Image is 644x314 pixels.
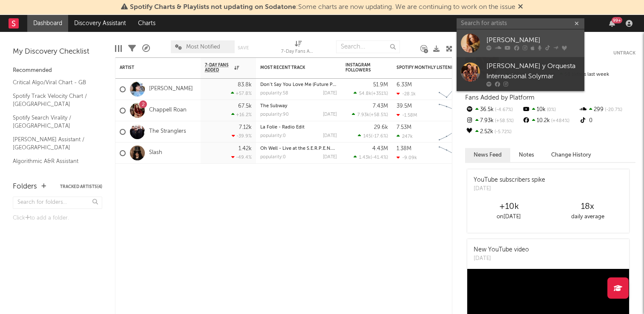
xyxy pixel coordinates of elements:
span: 0 % [546,108,556,112]
span: 54.8k [359,91,371,96]
span: +351 % [373,91,387,96]
a: Charts [132,15,161,32]
div: Click to add a folder. [13,213,102,223]
div: 6.33M [397,82,412,88]
div: 7.93k [465,115,522,126]
a: Dashboard [27,15,68,32]
div: [PERSON_NAME] y Orquesta Internacional Solymar [486,61,580,82]
div: Recommended [13,66,102,76]
div: ( ) [354,154,388,160]
div: [DATE] [323,112,337,117]
div: 7.43M [373,103,388,109]
a: Algorithmic A&R Assistant ([GEOGRAPHIC_DATA]) [13,157,94,174]
a: Chappell Roan [149,107,187,114]
div: +10k [469,202,548,212]
div: -49.4 % [231,154,252,160]
div: 7-Day Fans Added (7-Day Fans Added) [281,47,315,57]
div: La Folie - Radio Edit [260,125,337,130]
span: 145 [363,134,371,139]
span: Most Notified [186,44,220,50]
span: -17.6 % [372,134,387,139]
span: -5.72 % [493,130,512,134]
div: 2.52k [465,126,522,137]
a: Critical Algo/Viral Chart - GB [13,78,94,87]
a: Slash [149,149,162,157]
a: [PERSON_NAME] Assistant / [GEOGRAPHIC_DATA] [13,135,94,152]
div: Instagram Followers [345,63,375,73]
div: Spotify Monthly Listeners [397,65,460,70]
div: popularity: 0 [260,134,286,138]
div: -9.09k [397,155,417,160]
div: ( ) [358,133,388,139]
div: 10k [522,104,578,115]
div: -28.1k [397,91,416,97]
div: 7.53M [397,125,411,130]
svg: Chart title [435,79,473,100]
div: -1.58M [397,112,417,118]
a: Oh Well - Live at the S.E.R.P.E.N.T. Festival [260,146,354,151]
div: [DATE] [474,254,529,263]
a: The Stranglers [149,128,186,135]
button: Untrack [613,49,635,57]
div: Folders [13,182,37,192]
div: 1.38M [397,146,411,151]
span: 1.43k [359,155,371,160]
div: popularity: 58 [260,91,288,96]
span: +58.5 % [494,119,514,123]
div: 67.5k [238,103,252,109]
div: 36.5k [465,104,522,115]
div: 7-Day Fans Added (7-Day Fans Added) [281,36,315,61]
span: Spotify Charts & Playlists not updating on Sodatone [130,4,296,11]
div: popularity: 0 [260,155,286,160]
div: [DATE] [474,185,545,193]
div: 29.6k [374,125,388,130]
button: Save [238,46,249,50]
input: Search for folders... [13,197,102,209]
a: Discovery Assistant [68,15,132,32]
span: Fans Added by Platform [465,94,535,101]
button: Notes [510,148,543,162]
a: Spotify Track Velocity Chart / [GEOGRAPHIC_DATA] [13,91,94,109]
div: My Discovery Checklist [13,47,102,57]
div: Oh Well - Live at the S.E.R.P.E.N.T. Festival [260,146,337,151]
div: [DATE] [323,155,337,160]
button: News Feed [465,148,510,162]
a: [PERSON_NAME] [149,86,193,93]
input: Search for artists [457,18,584,29]
span: -20.7 % [604,108,622,112]
div: 51.9M [373,82,388,88]
div: 18 x [548,202,627,212]
button: Tracked Artists(4) [60,185,102,189]
div: ( ) [352,112,388,117]
a: La Folie - Radio Edit [260,125,305,130]
div: [DATE] [323,134,337,138]
div: +16.2 % [231,112,252,117]
div: Don’t Say You Love Me (Future Pop Remix) [260,83,337,87]
button: 99+ [609,20,615,27]
div: on [DATE] [469,212,548,222]
div: 83.8k [238,82,252,88]
div: daily average [548,212,627,222]
div: 247k [397,134,413,139]
button: Change History [543,148,600,162]
div: Most Recent Track [260,65,324,70]
div: The Subway [260,104,337,108]
div: -39.9 % [232,133,252,139]
span: +58.5 % [371,113,387,117]
div: ( ) [354,91,388,96]
div: 10.2k [522,115,578,126]
div: Artist [120,65,184,70]
a: [PERSON_NAME] [457,29,584,57]
svg: Chart title [435,100,473,121]
div: 39.5M [397,103,412,109]
svg: Chart title [435,121,473,143]
span: 7-Day Fans Added [205,63,232,73]
div: New YouTube video [474,245,529,254]
div: 7.12k [239,125,252,130]
div: 299 [579,104,635,115]
div: 99 + [612,17,622,23]
div: YouTube subscribers spike [474,176,545,185]
div: [DATE] [323,91,337,96]
div: Filters [128,36,136,61]
a: Don’t Say You Love Me (Future Pop Remix) [260,83,355,87]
